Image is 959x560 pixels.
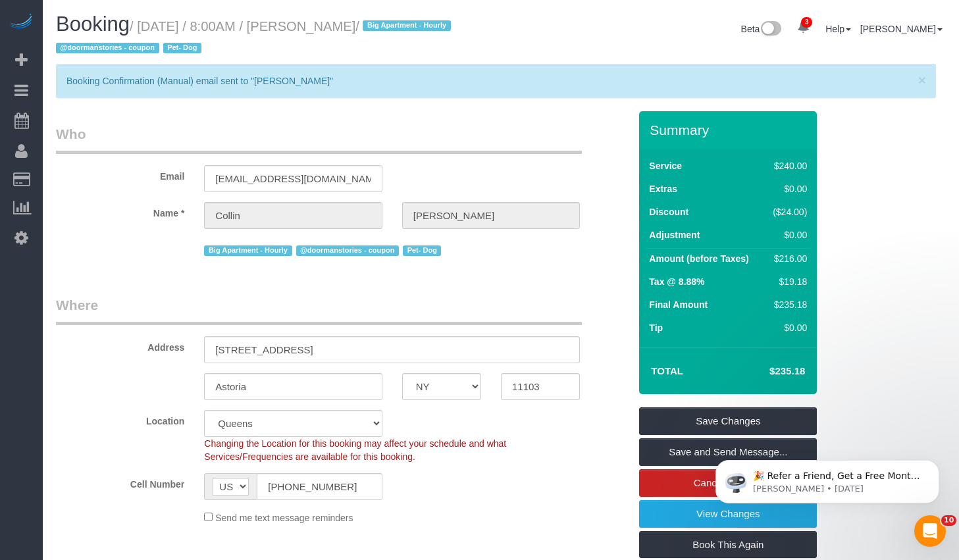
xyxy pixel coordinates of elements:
[941,515,956,526] span: 10
[741,24,782,34] a: Beta
[760,21,781,38] img: New interface
[730,366,805,377] h4: $235.18
[918,72,926,88] span: ×
[918,73,926,87] button: Close
[825,24,851,34] a: Help
[363,20,450,31] span: Big Apartment - Hourly
[768,205,808,218] div: ($24.00)
[403,245,441,256] span: Pet- Dog
[791,13,816,42] a: 3
[768,228,808,242] div: $0.00
[649,205,688,218] label: Discount
[46,165,194,183] label: Email
[204,165,382,192] input: Email
[46,410,194,428] label: Location
[649,228,700,242] label: Adjustment
[257,473,382,500] input: Cell Number
[46,202,194,220] label: Name *
[914,515,946,547] iframe: Intercom live chat
[801,17,812,28] span: 3
[639,438,817,466] a: Save and Send Message...
[215,513,353,523] span: Send me text message reminders
[8,13,34,32] img: Automaid Logo
[649,298,708,311] label: Final Amount
[650,122,810,138] h3: Summary
[204,245,292,256] span: Big Apartment - Hourly
[46,336,194,354] label: Address
[204,438,506,462] span: Changing the Location for this booking may affect your schedule and what Services/Frequencies are...
[56,19,455,56] small: / [DATE] / 8:00AM / [PERSON_NAME]
[66,74,912,88] p: Booking Confirmation (Manual) email sent to "[PERSON_NAME]"
[649,159,682,172] label: Service
[501,373,580,400] input: Zip Code
[639,531,817,559] a: Book This Again
[696,432,959,524] iframe: Intercom notifications message
[46,473,194,491] label: Cell Number
[768,159,808,172] div: $240.00
[768,182,808,195] div: $0.00
[204,373,382,400] input: City
[639,500,817,528] a: View Changes
[163,43,201,53] span: Pet- Dog
[768,275,808,288] div: $19.18
[56,43,159,53] span: @doormanstories - coupon
[649,275,704,288] label: Tax @ 8.88%
[56,124,582,154] legend: Who
[56,13,130,36] span: Booking
[649,321,663,334] label: Tip
[639,469,817,497] a: Cancel Booking
[649,182,677,195] label: Extras
[649,252,748,265] label: Amount (before Taxes)
[768,252,808,265] div: $216.00
[204,202,382,229] input: First Name
[402,202,580,229] input: Last Name
[296,245,400,256] span: @doormanstories - coupon
[860,24,943,34] a: [PERSON_NAME]
[651,365,683,376] strong: Total
[768,298,808,311] div: $235.18
[639,407,817,435] a: Save Changes
[56,295,582,325] legend: Where
[768,321,808,334] div: $0.00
